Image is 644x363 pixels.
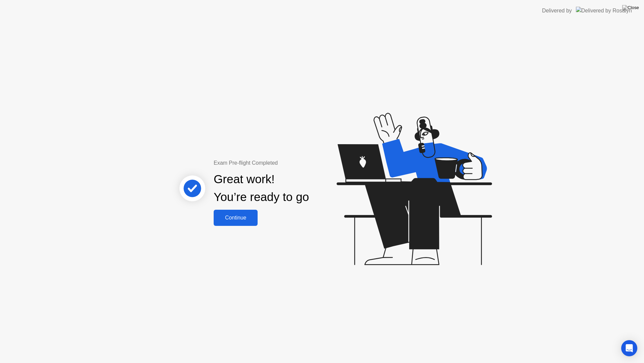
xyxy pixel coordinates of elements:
div: Great work! You’re ready to go [214,170,309,206]
div: Continue [216,215,256,221]
button: Continue [214,210,258,226]
div: Exam Pre-flight Completed [214,159,352,167]
img: Delivered by Rosalyn [576,7,632,14]
div: Open Intercom Messenger [621,340,637,356]
img: Close [622,5,639,10]
div: Delivered by [542,7,572,15]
